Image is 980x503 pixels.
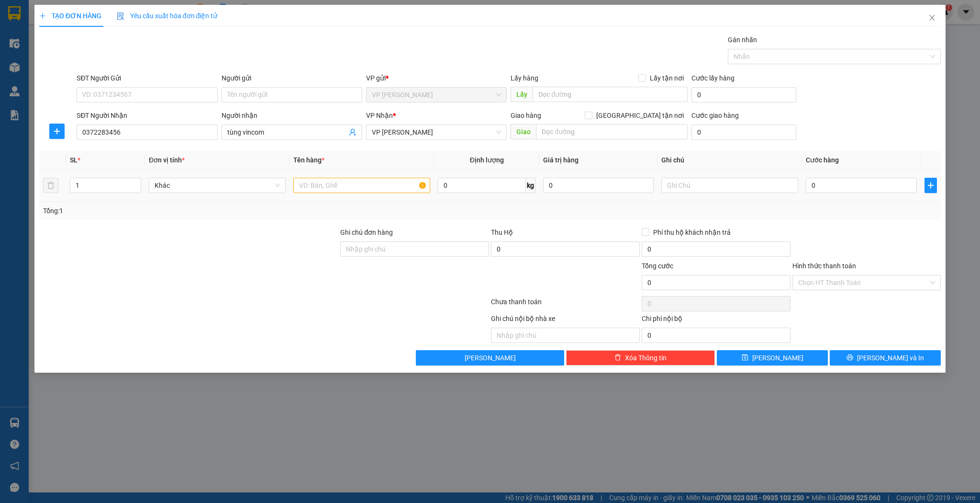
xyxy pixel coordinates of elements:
label: Hình thức thanh toán [792,262,856,270]
span: plus [50,127,64,135]
span: Tên hàng [293,156,324,164]
span: SL [70,156,78,164]
span: Yêu cầu xuất hóa đơn điện tử [117,12,218,20]
label: Gán nhãn [728,36,757,44]
label: Cước lấy hàng [691,74,735,82]
input: Dọc đường [533,87,688,102]
span: Khác [155,178,280,193]
div: SĐT Người Nhận [77,110,217,121]
span: [PERSON_NAME] [465,353,516,363]
button: [PERSON_NAME] [416,350,565,366]
span: close [928,14,936,22]
span: save [742,354,748,362]
span: printer [846,354,853,362]
input: Nhập ghi chú [491,328,640,343]
div: Ghi chú nội bộ nhà xe [491,313,640,328]
div: Người nhận [222,110,362,121]
span: VP Nhận [366,112,393,119]
span: Phí thu hộ khách nhận trả [649,227,735,238]
span: Định lượng [470,156,504,164]
span: Đơn vị tính [149,156,185,164]
span: Lấy hàng [511,74,538,82]
th: Ghi chú [657,151,802,170]
span: VP Ngọc Hồi [372,88,501,102]
span: Giao hàng [511,112,541,119]
div: VP gửi [366,73,507,83]
label: Ghi chú đơn hàng [340,229,393,236]
span: [GEOGRAPHIC_DATA] tận nơi [592,110,688,121]
input: Ghi chú đơn hàng [340,241,489,257]
button: Close [919,5,946,32]
div: Tổng: 1 [43,206,379,216]
span: Thu Hộ [491,229,513,236]
span: VP Hà Huy Tập [372,125,501,139]
span: [PERSON_NAME] [752,353,803,363]
span: Lấy [511,87,533,102]
button: delete [43,178,58,193]
span: Xóa Thông tin [625,353,667,363]
label: Cước giao hàng [691,112,739,119]
input: Cước giao hàng [691,125,796,140]
button: printer[PERSON_NAME] và In [830,350,941,366]
div: Người gửi [222,73,362,83]
span: user-add [349,128,356,136]
span: Giao [511,124,536,139]
input: 0 [543,178,654,193]
div: SĐT Người Gửi [77,73,217,83]
button: plus [924,178,937,193]
span: Tổng cước [642,262,673,270]
span: Giá trị hàng [543,156,579,164]
button: save[PERSON_NAME] [717,350,828,366]
input: Ghi Chú [661,178,798,193]
span: plus [925,182,937,189]
input: VD: Bàn, Ghế [293,178,430,193]
input: Cước lấy hàng [691,87,796,103]
button: plus [49,124,65,139]
div: Chưa thanh toán [490,297,641,313]
span: [PERSON_NAME] và In [857,353,924,363]
span: Cước hàng [806,156,839,164]
span: Lấy tận nơi [646,73,688,83]
div: Chi phí nội bộ [642,313,791,328]
span: delete [614,354,621,362]
span: kg [526,178,535,193]
button: deleteXóa Thông tin [566,350,715,366]
span: TẠO ĐƠN HÀNG [39,12,101,20]
img: icon [117,12,124,20]
span: plus [39,12,46,19]
input: Dọc đường [536,124,688,139]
